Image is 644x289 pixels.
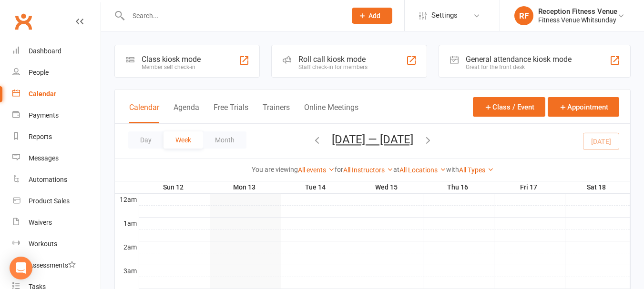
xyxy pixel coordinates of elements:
a: Messages [12,148,101,169]
a: Clubworx [11,10,35,33]
div: Class kiosk mode [142,55,201,64]
button: Trainers [263,103,290,123]
th: Wed 15 [352,181,423,193]
span: Add [368,12,380,20]
th: Mon 13 [210,181,281,193]
a: All events [298,166,335,174]
a: Waivers [12,212,101,233]
div: Reception Fitness Venue [538,7,617,16]
div: Calendar [29,90,56,98]
button: Add [352,8,392,24]
button: Week [164,131,203,149]
button: Agenda [174,103,199,123]
button: [DATE] — [DATE] [332,133,413,146]
button: Month [203,131,246,149]
th: 3am [115,265,139,277]
a: Automations [12,169,101,190]
button: Online Meetings [304,103,358,123]
th: 12am [115,193,139,205]
a: All Locations [399,166,446,174]
a: People [12,62,101,83]
button: Day [128,131,164,149]
div: Fitness Venue Whitsunday [538,16,617,24]
a: Workouts [12,233,101,255]
div: Product Sales [29,197,70,205]
span: Settings [431,5,458,26]
div: People [29,69,49,76]
strong: You are viewing [252,166,298,173]
a: Calendar [12,83,101,105]
div: Workouts [29,240,57,248]
a: Reports [12,126,101,148]
div: Payments [29,111,59,119]
button: Calendar [129,103,159,123]
th: 1am [115,217,139,229]
div: Automations [29,176,67,183]
div: Staff check-in for members [298,64,368,70]
th: Sat 18 [565,181,630,193]
div: Open Intercom Messenger [10,257,32,279]
div: Roll call kiosk mode [298,55,368,64]
input: Search... [125,9,339,22]
th: Fri 17 [494,181,565,193]
a: All Types [459,166,494,174]
a: Product Sales [12,190,101,212]
div: General attendance kiosk mode [466,55,572,64]
a: Dashboard [12,40,101,62]
a: All Instructors [343,166,393,174]
div: Reports [29,133,52,140]
th: Thu 16 [423,181,494,193]
th: Tue 14 [281,181,352,193]
a: Assessments [12,255,101,276]
div: Great for the front desk [466,64,572,70]
th: Sun 12 [139,181,210,193]
strong: with [446,166,459,173]
th: 2am [115,241,139,253]
div: Waivers [29,219,52,226]
button: Class / Event [473,97,545,117]
div: Member self check-in [142,64,201,70]
strong: for [335,166,343,173]
a: Payments [12,105,101,126]
div: Assessments [29,261,76,269]
button: Appointment [548,97,619,117]
strong: at [393,166,399,173]
div: Messages [29,154,59,162]
div: RF [514,6,533,25]
div: Dashboard [29,47,61,55]
button: Free Trials [214,103,248,123]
